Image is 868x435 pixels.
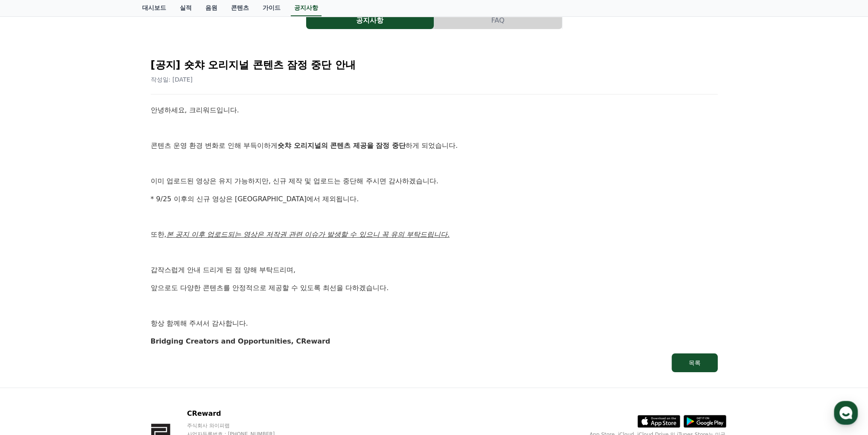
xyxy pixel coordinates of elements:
p: 또한, [151,229,718,240]
p: 갑작스럽게 안내 드리게 된 점 양해 부탁드리며, [151,265,718,276]
p: * 9/25 이후의 신규 영상은 [GEOGRAPHIC_DATA]에서 제외됩니다. [151,194,718,205]
a: 대화 [56,271,110,292]
button: FAQ [434,12,562,29]
p: 콘텐츠 운영 환경 변화로 인해 부득이하게 하게 되었습니다. [151,140,718,151]
p: 항상 함께해 주셔서 감사합니다. [151,318,718,329]
span: 작성일: [DATE] [151,76,193,83]
button: 목록 [672,353,718,372]
div: 목록 [689,359,701,367]
p: 안녕하세요, 크리워드입니다. [151,105,718,116]
a: FAQ [434,12,562,29]
span: 홈 [27,284,32,291]
p: 이미 업로드된 영상은 유지 가능하지만, 신규 제작 및 업로드는 중단해 주시면 감사하겠습니다. [151,176,718,187]
p: 앞으로도 다양한 콘텐츠를 안정적으로 제공할 수 있도록 최선을 다하겠습니다. [151,282,718,294]
p: 주식회사 와이피랩 [187,422,291,429]
span: 설정 [132,284,142,291]
a: 설정 [110,271,164,292]
u: 본 공지 이후 업로드되는 영상은 저작권 관련 이슈가 발생할 수 있으니 꼭 유의 부탁드립니다. [167,230,450,238]
strong: Bridging Creators and Opportunities, CReward [151,337,330,345]
a: 목록 [151,353,718,372]
button: 공지사항 [306,12,434,29]
strong: 숏챠 오리지널의 콘텐츠 제공을 잠정 중단 [278,141,406,150]
p: CReward [187,409,291,419]
span: 대화 [78,284,88,291]
h2: [공지] 숏챠 오리지널 콘텐츠 잠정 중단 안내 [151,58,718,72]
a: 홈 [3,271,56,292]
